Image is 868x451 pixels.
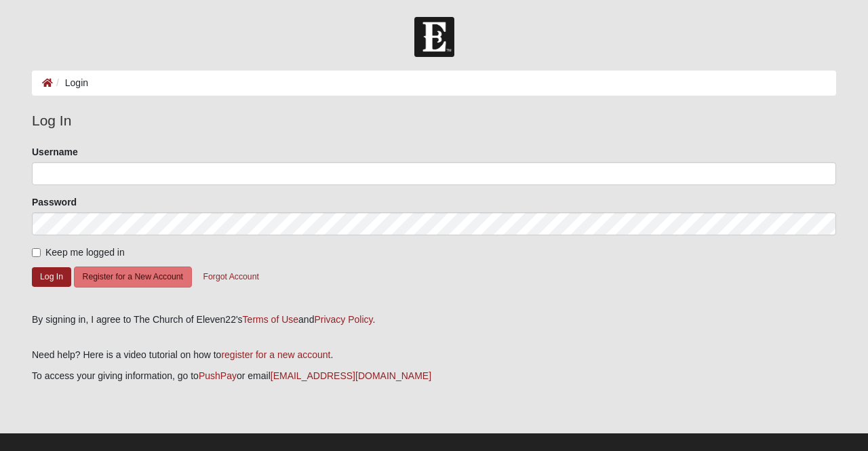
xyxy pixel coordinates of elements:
img: Church of Eleven22 Logo [414,17,454,57]
a: [EMAIL_ADDRESS][DOMAIN_NAME] [271,370,431,381]
p: To access your giving information, go to or email [32,369,836,383]
label: Username [32,145,78,159]
span: Keep me logged in [45,247,125,258]
button: Forgot Account [195,267,268,288]
legend: Log In [32,110,836,132]
label: Password [32,195,77,209]
a: register for a new account [221,349,330,360]
a: Privacy Policy [314,314,372,325]
a: Terms of Use [243,314,298,325]
div: By signing in, I agree to The Church of Eleven22's and . [32,313,836,327]
button: Log In [32,267,71,287]
input: Keep me logged in [32,248,41,257]
li: Login [53,76,88,90]
a: PushPay [199,370,237,381]
button: Register for a New Account [74,267,192,288]
p: Need help? Here is a video tutorial on how to . [32,348,836,362]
